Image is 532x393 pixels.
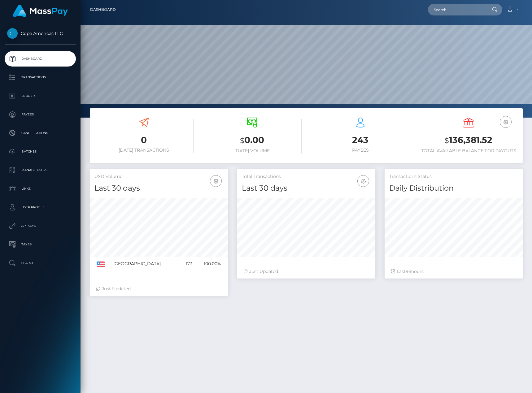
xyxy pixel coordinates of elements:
p: Batches [7,147,73,156]
a: Batches [5,144,76,159]
a: Links [5,181,76,196]
span: Cope Americas LLC [5,31,76,36]
img: MassPay Logo [13,5,68,17]
a: User Profile [5,200,76,215]
a: Cancellations [5,125,76,141]
p: Manage Users [7,166,73,175]
small: $ [445,136,449,145]
div: Last hours [391,268,517,275]
a: Taxes [5,237,76,252]
p: Taxes [7,240,73,249]
h4: Last 30 days [242,183,371,194]
td: [GEOGRAPHIC_DATA] [111,257,180,271]
h3: 0.00 [203,134,302,147]
p: Links [7,184,73,193]
a: API Keys [5,218,76,234]
img: Cope Americas LLC [7,28,18,39]
p: Cancellations [7,128,73,138]
div: Just Updated [243,268,369,275]
h5: Transactions Status [389,174,518,180]
h6: Total Available Balance for Payouts [419,148,518,153]
a: Payees [5,107,76,122]
h3: 243 [311,134,410,146]
h3: 136,381.52 [419,134,518,147]
a: Dashboard [90,3,116,16]
a: Ledger [5,88,76,104]
input: Search... [428,4,486,15]
h3: 0 [94,134,194,146]
p: Dashboard [7,54,73,63]
a: Transactions [5,70,76,85]
a: Dashboard [5,51,76,67]
h4: Daily Distribution [389,183,518,194]
div: Just Updated [96,286,222,292]
h5: Total Transactions [242,174,371,180]
small: $ [240,136,244,145]
a: Manage Users [5,162,76,178]
p: Payees [7,110,73,119]
h6: [DATE] Volume [203,148,302,153]
td: 173 [180,257,194,271]
p: Ledger [7,91,73,101]
td: 100.00% [194,257,223,271]
h5: USD Volume [94,174,223,180]
h6: Payees [311,148,410,153]
a: Search [5,255,76,271]
p: User Profile [7,203,73,212]
h6: [DATE] Transactions [94,148,194,153]
p: Transactions [7,73,73,82]
p: API Keys [7,221,73,231]
img: US.png [97,261,105,267]
span: 96 [406,269,411,274]
p: Search [7,258,73,268]
h4: Last 30 days [94,183,223,194]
